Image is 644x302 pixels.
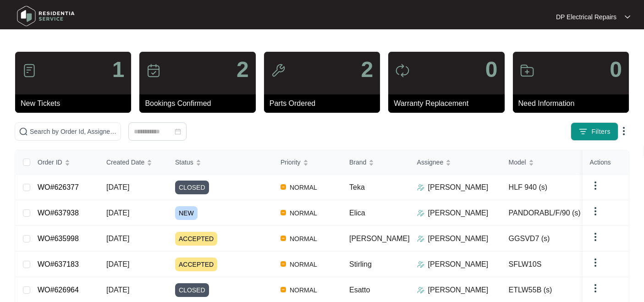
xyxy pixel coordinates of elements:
[590,180,601,191] img: dropdown arrow
[590,257,601,268] img: dropdown arrow
[21,98,131,109] p: New Tickets
[168,150,273,175] th: Status
[175,157,193,167] span: Status
[590,206,601,217] img: dropdown arrow
[583,150,628,175] th: Actions
[38,183,79,191] a: WO#626377
[417,209,424,217] img: Assigner Icon
[349,209,365,217] span: Elica
[556,12,616,22] p: DP Electrical Repairs
[175,181,209,194] span: CLOSED
[618,126,629,137] img: dropdown arrow
[590,283,601,294] img: dropdown arrow
[273,150,342,175] th: Priority
[237,59,249,81] p: 2
[270,98,380,109] p: Parts Ordered
[520,63,534,78] img: icon
[281,210,286,215] img: Vercel Logo
[428,208,489,219] p: [PERSON_NAME]
[395,63,410,78] img: icon
[146,63,161,78] img: icon
[281,261,286,267] img: Vercel Logo
[501,252,593,277] td: SFLW10S
[410,150,501,175] th: Assignee
[106,235,129,242] span: [DATE]
[571,122,618,141] button: filter iconFilters
[106,209,129,217] span: [DATE]
[286,182,321,193] span: NORMAL
[286,208,321,219] span: NORMAL
[428,233,489,244] p: [PERSON_NAME]
[501,150,593,175] th: Model
[286,259,321,270] span: NORMAL
[286,233,321,244] span: NORMAL
[145,98,255,109] p: Bookings Confirmed
[38,260,79,268] a: WO#637183
[578,127,588,136] img: filter icon
[14,2,78,30] img: residentia service logo
[281,157,301,167] span: Priority
[106,260,129,268] span: [DATE]
[106,183,129,191] span: [DATE]
[417,261,424,268] img: Assigner Icon
[501,226,593,252] td: GGSVD7 (s)
[175,232,217,246] span: ACCEPTED
[417,157,444,167] span: Assignee
[509,157,526,167] span: Model
[271,63,286,78] img: icon
[30,150,99,175] th: Order ID
[518,98,629,109] p: Need Information
[342,150,410,175] th: Brand
[428,182,489,193] p: [PERSON_NAME]
[38,209,79,217] a: WO#637938
[286,285,321,296] span: NORMAL
[175,258,217,271] span: ACCEPTED
[428,259,489,270] p: [PERSON_NAME]
[361,59,373,81] p: 2
[99,150,168,175] th: Created Date
[501,175,593,200] td: HLF 940 (s)
[22,63,37,78] img: icon
[485,59,498,81] p: 0
[38,157,62,167] span: Order ID
[417,286,424,294] img: Assigner Icon
[349,157,366,167] span: Brand
[590,231,601,242] img: dropdown arrow
[106,286,129,294] span: [DATE]
[610,59,622,81] p: 0
[591,127,611,137] span: Filters
[428,285,489,296] p: [PERSON_NAME]
[349,183,365,191] span: Teka
[175,283,209,297] span: CLOSED
[417,235,424,242] img: Assigner Icon
[501,200,593,226] td: PANDORABL/F/90 (s)
[112,59,125,81] p: 1
[281,236,286,241] img: Vercel Logo
[175,206,198,220] span: NEW
[281,287,286,292] img: Vercel Logo
[394,98,504,109] p: Warranty Replacement
[625,15,630,19] img: dropdown arrow
[38,286,79,294] a: WO#626964
[349,235,410,242] span: [PERSON_NAME]
[30,126,117,137] input: Search by Order Id, Assignee Name, Customer Name, Brand and Model
[38,235,79,242] a: WO#635998
[19,127,28,136] img: search-icon
[349,286,370,294] span: Esatto
[281,184,286,190] img: Vercel Logo
[417,184,424,191] img: Assigner Icon
[349,260,372,268] span: Stirling
[106,157,144,167] span: Created Date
